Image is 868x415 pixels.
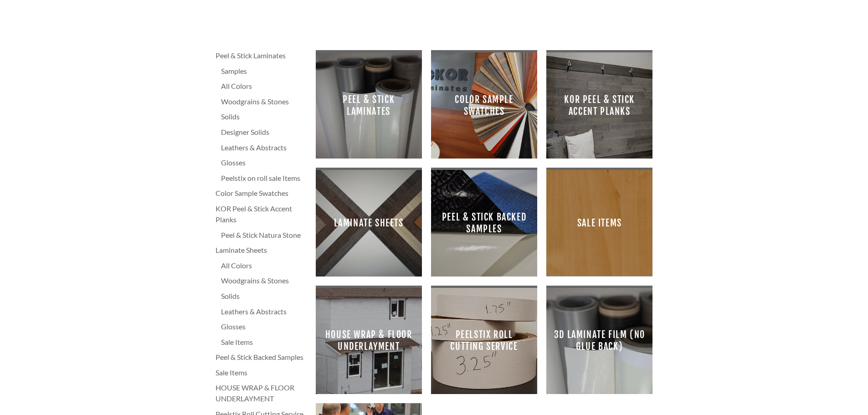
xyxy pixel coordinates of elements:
[554,177,645,269] span: Sale Items
[221,81,307,92] a: All Colors
[438,295,530,387] span: Peelstix Roll Cutting Service
[431,288,537,394] a: Peelstix Roll Cutting Service
[221,66,307,77] a: Samples
[216,352,307,363] a: Peel & Stick Backed Samples
[221,96,307,107] a: Woodgrains & Stones
[221,260,307,271] a: All Colors
[316,288,422,394] a: HOUSE WRAP & FLOOR UNDERLAYMENT
[216,50,307,61] a: Peel & Stick Laminates
[438,60,530,151] span: Color Sample Swatches
[221,291,307,302] a: Solids
[221,127,307,138] a: Designer Solids
[216,245,307,256] a: Laminate Sheets
[431,170,537,276] a: Peel & Stick Backed Samples
[221,337,307,348] a: Sale Items
[323,177,415,269] span: Laminate Sheets
[221,173,307,184] a: Peelstix on roll sale Items
[216,203,307,225] a: KOR Peel & Stick Accent Planks
[546,170,652,276] a: Sale Items
[546,52,652,159] a: KOR Peel & Stick Accent Planks
[431,52,537,159] a: Color Sample Swatches
[221,111,307,122] a: Solids
[221,142,307,153] a: Leathers & Abstracts
[221,275,307,286] a: Woodgrains & Stones
[323,60,415,151] span: Peel & Stick Laminates
[216,367,307,378] a: Sale Items
[216,382,307,404] a: HOUSE WRAP & FLOOR UNDERLAYMENT
[216,188,307,199] a: Color Sample Swatches
[554,60,645,151] span: KOR Peel & Stick Accent Planks
[316,170,422,276] a: Laminate Sheets
[438,177,530,269] span: Peel & Stick Backed Samples
[221,230,307,241] a: Peel & Stick Natura Stone
[546,288,652,394] a: 3D Laminate film (no glue back)
[554,295,645,387] span: 3D Laminate film (no glue back)
[221,306,307,317] a: Leathers & Abstracts
[221,157,307,168] a: Glosses
[316,52,422,159] a: Peel & Stick Laminates
[323,295,415,387] span: HOUSE WRAP & FLOOR UNDERLAYMENT
[221,321,307,332] a: Glosses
